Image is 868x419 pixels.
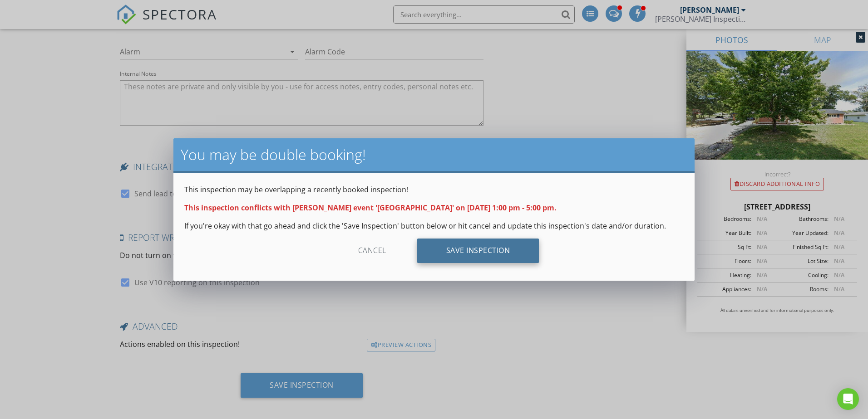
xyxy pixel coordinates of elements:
[329,239,415,263] div: Cancel
[184,220,683,231] p: If you're okay with that go ahead and click the 'Save Inspection' button below or hit cancel and ...
[417,239,539,263] div: Save Inspection
[837,388,859,410] div: Open Intercom Messenger
[184,203,557,213] strong: This inspection conflicts with [PERSON_NAME] event '[GEOGRAPHIC_DATA]' on [DATE] 1:00 pm - 5:00 pm.
[181,146,687,164] h2: You may be double booking!
[184,184,683,195] p: This inspection may be overlapping a recently booked inspection!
